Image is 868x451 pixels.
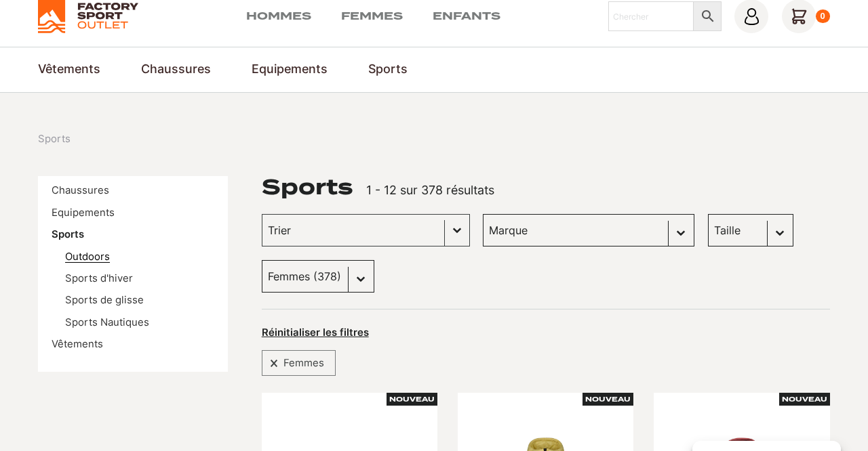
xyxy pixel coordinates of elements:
a: Femmes [341,8,403,24]
div: Femmes [262,350,336,376]
a: Vêtements [38,60,100,79]
a: Equipements [52,207,115,219]
button: Réinitialiser les filtres [262,326,369,339]
span: Femmes [278,354,330,372]
a: Outdoors [65,251,110,263]
nav: breadcrumbs [38,131,71,146]
a: Sports [52,228,84,240]
a: Chaussures [141,60,211,79]
button: Basculer la liste [445,215,469,246]
a: Sports de glisse [65,294,144,306]
a: Hommes [246,8,311,24]
a: Vêtements [52,338,103,350]
input: Trier [268,221,439,239]
span: 1 - 12 sur 378 résultats [366,183,494,197]
a: Chaussures [52,184,109,196]
a: Sports Nautiques [65,316,149,328]
div: 0 [816,9,830,23]
a: Equipements [252,60,328,79]
a: Sports d'hiver [65,272,133,284]
span: Sports [38,131,71,146]
a: Sports [368,60,408,79]
input: Chercher [608,1,694,31]
a: Enfants [433,8,500,24]
h1: Sports [262,176,353,197]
